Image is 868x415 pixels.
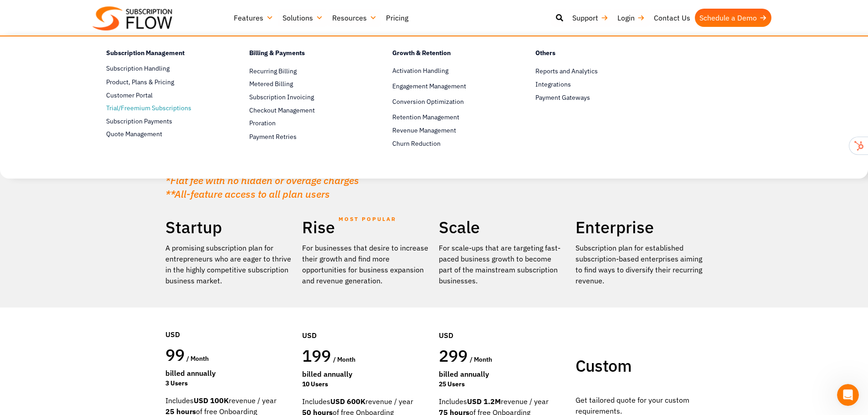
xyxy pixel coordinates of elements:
a: Integrations [535,79,647,90]
iframe: Intercom live chat [837,384,859,406]
em: **All-feature access to all plan users [165,187,330,200]
a: Revenue Management [392,125,503,136]
div: USD [165,302,293,344]
a: Reports and Analytics [535,66,647,77]
span: Customer Portal [106,91,153,100]
span: Churn Reduction [392,139,441,149]
span: / month [470,355,492,364]
a: Product, Plans & Pricing [106,77,217,87]
span: Revenue Management [392,126,456,135]
a: Payment Retries [249,131,360,142]
h4: Growth & Retention [392,48,503,61]
div: Billed Annually [439,369,566,379]
h2: Rise [302,217,430,238]
span: MOST POPULAR [339,209,396,230]
strong: USD 600K [330,397,365,406]
span: Payment Gateways [535,93,590,102]
a: Customer Portal [106,90,217,101]
span: Checkout Management [249,106,315,115]
a: Subscription Handling [106,63,217,74]
div: Billed Annually [302,369,430,379]
a: Retention Management [392,112,503,123]
h2: Scale [439,217,566,238]
div: For businesses that desire to increase their growth and find more opportunities for business expa... [302,242,430,286]
a: Login [613,9,649,27]
span: Retention Management [392,113,459,122]
p: Subscription plan for established subscription-based enterprises aiming to find ways to diversify... [575,242,703,286]
span: 199 [302,345,331,366]
h4: Others [535,48,647,61]
a: Payment Gateways [535,92,647,103]
strong: USD 1.2M [467,397,501,406]
a: Contact Us [649,9,695,27]
strong: USD 100K [194,396,229,405]
a: Engagement Management [392,81,503,92]
span: Reports and Analytics [535,67,598,76]
div: 25 Users [439,379,566,389]
span: Product, Plans & Pricing [106,77,174,87]
div: Billed Annually [165,368,293,379]
a: Solutions [278,9,328,27]
a: Subscription Payments [106,116,217,127]
div: USD [302,302,430,345]
span: / month [333,355,355,364]
div: 3 Users [165,379,293,388]
a: Support [568,9,613,27]
span: Payment Retries [249,132,297,142]
span: Recurring Billing [249,67,297,76]
span: Integrations [535,80,571,89]
a: Schedule a Demo [695,9,771,27]
a: Features [229,9,278,27]
em: *Flat fee with no hidden or overage charges [165,174,359,187]
h2: Startup [165,217,293,238]
a: Pricing [381,9,413,27]
h2: Enterprise [575,217,703,238]
span: Custom [575,355,632,376]
a: Trial/Freemium Subscriptions [106,103,217,114]
a: Subscription Invoicing [249,92,360,103]
a: Recurring Billing [249,66,360,77]
span: / month [186,354,209,363]
div: USD [439,302,566,345]
span: 299 [439,345,468,366]
span: Subscription Payments [106,117,172,126]
a: Proration [249,118,360,129]
a: Activation Handling [392,66,503,77]
a: Resources [328,9,381,27]
h4: Billing & Payments [249,48,360,61]
a: Quote Management [106,129,217,140]
div: 10 Users [302,379,430,389]
a: Metered Billing [249,79,360,90]
h4: Subscription Management [106,48,217,61]
span: 99 [165,344,185,365]
p: A promising subscription plan for entrepreneurs who are eager to thrive in the highly competitive... [165,242,293,286]
div: For scale-ups that are targeting fast-paced business growth to become part of the mainstream subs... [439,242,566,286]
a: Churn Reduction [392,138,503,149]
a: Conversion Optimization [392,97,503,108]
img: Subscriptionflow [92,6,172,31]
a: Checkout Management [249,105,360,116]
